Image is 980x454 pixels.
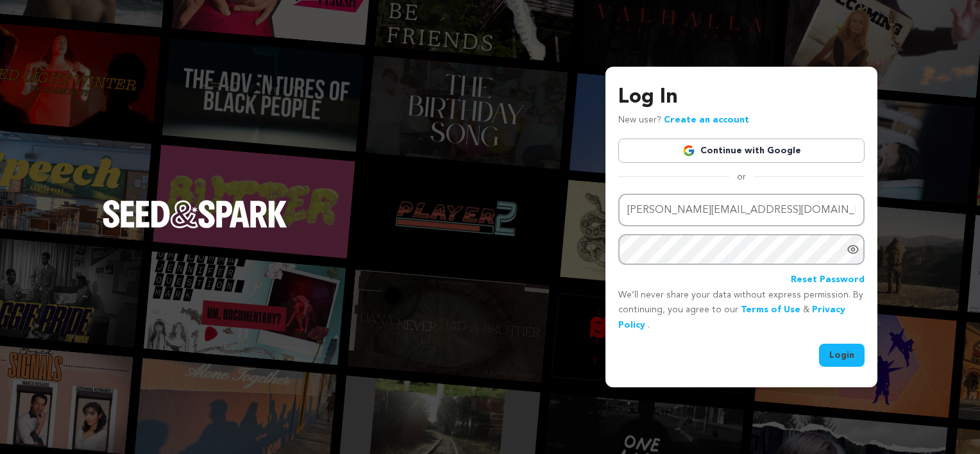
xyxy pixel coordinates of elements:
[103,200,287,254] a: Seed&Spark Homepage
[618,82,865,113] h3: Log In
[103,200,287,228] img: Seed&Spark Logo
[819,344,865,367] button: Login
[682,144,695,157] img: Google logo
[618,288,865,333] p: We’ll never share your data without express permission. By continuing, you agree to our & .
[741,305,800,314] a: Terms of Use
[791,273,865,288] a: Reset Password
[729,171,754,183] span: or
[618,194,865,226] input: Email address
[847,243,859,256] a: Show password as plain text. Warning: this will display your password on the screen.
[618,139,865,163] a: Continue with Google
[618,113,749,128] p: New user?
[664,115,749,124] a: Create an account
